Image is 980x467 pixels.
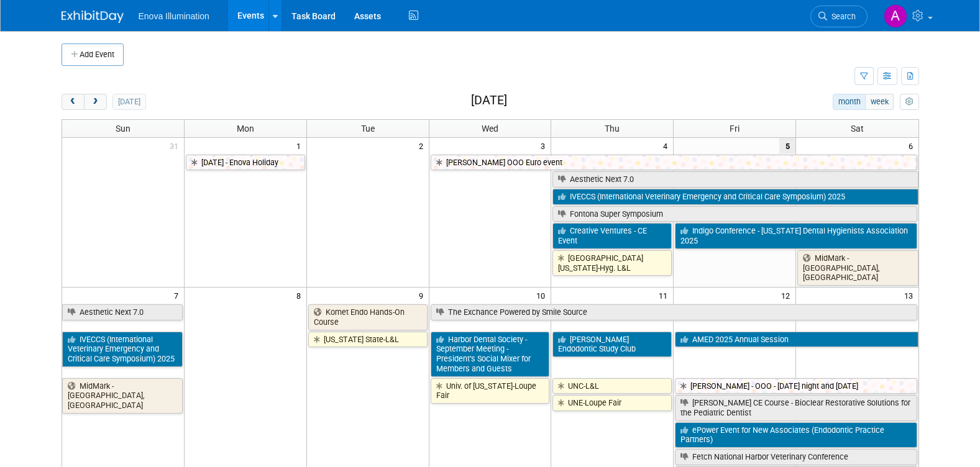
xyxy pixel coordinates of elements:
[308,332,428,348] a: [US_STATE] State-L&L
[675,223,917,248] a: Indigo Conference - [US_STATE] Dental Hygienists Association 2025
[797,250,918,286] a: MidMark - [GEOGRAPHIC_DATA], [GEOGRAPHIC_DATA]
[361,124,375,134] span: Tue
[657,288,673,303] span: 11
[833,94,866,110] button: month
[675,395,917,420] a: [PERSON_NAME] CE Course - Bioclear Restorative Solutions for the Pediatric Dentist
[730,124,740,134] span: Fri
[552,250,672,276] a: [GEOGRAPHIC_DATA][US_STATE]-Hyg. L&L
[675,422,917,448] a: ePower Event for New Associates (Endodontic Practice Partners)
[780,288,795,303] span: 12
[675,449,917,465] a: Fetch National Harbor Veterinary Conference
[865,94,894,110] button: week
[418,288,429,303] span: 9
[295,288,306,303] span: 8
[168,138,184,153] span: 31
[907,138,918,153] span: 6
[903,288,918,303] span: 13
[431,332,550,377] a: Harbor Dental Society - September Meeting - President’s Social Mixer for Members and Guests
[295,138,306,153] span: 1
[431,378,550,404] a: Univ. of [US_STATE]-Loupe Fair
[605,124,620,134] span: Thu
[62,304,183,320] a: Aesthetic Next 7.0
[535,288,551,303] span: 10
[471,94,507,107] h2: [DATE]
[431,304,917,320] a: The Exchance Powered by Smile Source
[827,12,856,21] span: Search
[418,138,429,153] span: 2
[62,94,85,110] button: prev
[675,378,917,394] a: [PERSON_NAME] - OOO - [DATE] night and [DATE]
[84,94,107,110] button: next
[62,378,183,414] a: MidMark - [GEOGRAPHIC_DATA], [GEOGRAPHIC_DATA]
[675,332,918,348] a: AMED 2025 Annual Session
[552,171,918,188] a: Aesthetic Next 7.0
[552,332,672,357] a: [PERSON_NAME] Endodontic Study Club
[62,11,124,23] img: ExhibitDay
[884,4,907,28] img: Andrea Miller
[552,223,672,248] a: Creative Ventures - CE Event
[186,155,305,171] a: [DATE] - Enova Holiday
[116,124,131,134] span: Sun
[779,138,795,153] span: 5
[112,94,145,110] button: [DATE]
[810,6,868,27] a: Search
[173,288,184,303] span: 7
[851,124,864,134] span: Sat
[662,138,673,153] span: 4
[62,332,183,367] a: IVECCS (International Veterinary Emergency and Critical Care Symposium) 2025
[900,94,918,110] button: myCustomButton
[552,189,918,205] a: IVECCS (International Veterinary Emergency and Critical Care Symposium) 2025
[552,395,672,411] a: UNE-Loupe Fair
[552,206,917,222] a: Fontona Super Symposium
[539,138,551,153] span: 3
[431,155,917,171] a: [PERSON_NAME] OOO Euro event
[237,124,254,134] span: Mon
[482,124,498,134] span: Wed
[308,304,428,330] a: Komet Endo Hands-On Course
[552,378,672,394] a: UNC-L&L
[905,98,914,106] i: Personalize Calendar
[139,11,209,21] span: Enova Illumination
[62,43,124,66] button: Add Event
